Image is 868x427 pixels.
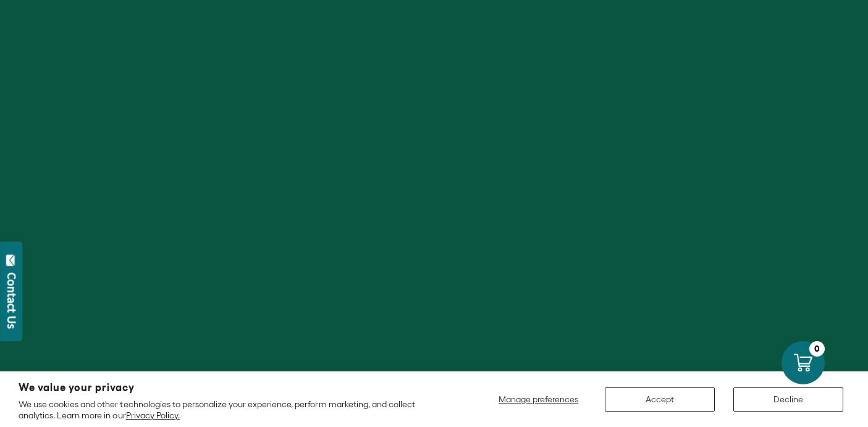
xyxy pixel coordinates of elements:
[126,410,180,420] a: Privacy Policy.
[499,394,578,404] span: Manage preferences
[491,387,586,412] button: Manage preferences
[6,273,18,329] div: Contact Us
[733,387,843,412] button: Decline
[809,341,825,357] div: 0
[19,383,450,393] h2: We value your privacy
[19,399,450,421] p: We use cookies and other technologies to personalize your experience, perform marketing, and coll...
[605,387,715,412] button: Accept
